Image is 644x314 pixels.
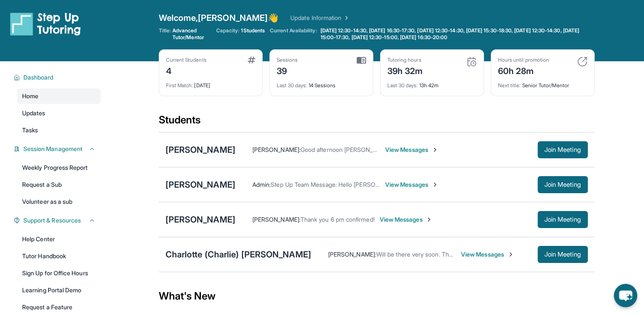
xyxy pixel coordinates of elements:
span: 1 Students [241,27,265,34]
span: Last 30 days : [277,82,307,88]
span: First Match : [166,82,193,88]
span: Admin : [252,181,271,188]
a: [DATE] 12:30-14:30, [DATE] 16:30-17:30, [DATE] 12:30-14:30, [DATE] 15:30-18:30, [DATE] 12:30-14:3... [319,27,595,41]
span: Session Management [23,145,83,153]
div: 39 [277,63,298,77]
span: Title: [159,27,171,41]
div: 39h 32m [387,63,423,77]
span: Capacity: [216,27,240,34]
div: [DATE] [166,77,255,89]
span: Join Meeting [544,252,581,257]
a: Weekly Progress Report [17,160,100,175]
div: 60h 28m [498,63,549,77]
button: Support & Resources [20,216,95,225]
span: Next title : [498,82,521,88]
span: View Messages [385,180,438,189]
span: Join Meeting [544,217,581,222]
div: Senior Tutor/Mentor [498,77,587,89]
img: Chevron Right [341,14,350,22]
button: Join Meeting [538,211,588,228]
img: Chevron-Right [432,181,438,188]
span: Home [22,92,38,100]
span: View Messages [380,215,433,224]
img: card [577,57,587,67]
div: 13h 42m [387,77,477,89]
a: Update Information [290,14,350,22]
img: Chevron-Right [507,251,514,258]
img: Chevron-Right [426,216,432,223]
span: [PERSON_NAME] : [328,251,376,258]
div: 4 [166,63,206,77]
a: Home [17,88,100,104]
div: Students [159,113,595,132]
span: Updates [22,109,46,117]
span: Advanced Tutor/Mentor [172,27,211,41]
div: [PERSON_NAME] [166,179,235,191]
div: [PERSON_NAME] [166,144,235,156]
a: Request a Sub [17,177,100,192]
span: Dashboard [23,73,54,82]
span: Will be there very soon. Thank you very much for your understanding ☺ [376,251,571,258]
span: Last 30 days : [387,82,418,88]
a: Help Center [17,231,100,247]
button: Join Meeting [538,176,588,193]
span: Support & Resources [23,216,81,225]
span: [PERSON_NAME] : [252,146,301,153]
div: Current Students [166,57,206,63]
a: Learning Portal Demo [17,283,100,298]
span: Thank you 6 pm confirmed! [301,216,375,223]
span: [DATE] 12:30-14:30, [DATE] 16:30-17:30, [DATE] 12:30-14:30, [DATE] 15:30-18:30, [DATE] 12:30-14:3... [321,27,593,41]
div: Hours until promotion [498,57,549,63]
span: Welcome, [PERSON_NAME] 👋 [159,12,279,24]
img: logo [10,12,81,36]
button: Session Management [20,145,95,153]
div: [PERSON_NAME] [166,214,235,226]
a: Updates [17,106,100,121]
button: chat-button [614,284,637,307]
button: Join Meeting [538,141,588,158]
a: Tasks [17,123,100,138]
button: Dashboard [20,73,95,82]
span: View Messages [461,250,514,259]
a: Tutor Handbook [17,248,100,264]
span: Current Availability: [270,27,317,41]
div: Sessions [277,57,298,63]
a: Sign Up for Office Hours [17,265,100,281]
span: View Messages [385,146,438,154]
a: Volunteer as a sub [17,194,100,209]
img: card [467,57,477,67]
div: Tutoring hours [387,57,423,63]
button: Join Meeting [538,246,588,263]
span: [PERSON_NAME] : [252,216,301,223]
img: card [248,57,255,63]
span: Join Meeting [544,182,581,187]
img: card [357,57,366,64]
img: Chevron-Right [432,146,438,153]
span: Join Meeting [544,147,581,152]
span: Tasks [22,126,38,134]
div: 14 Sessions [277,77,366,89]
div: Charlotte (Charlie) [PERSON_NAME] [166,248,311,260]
